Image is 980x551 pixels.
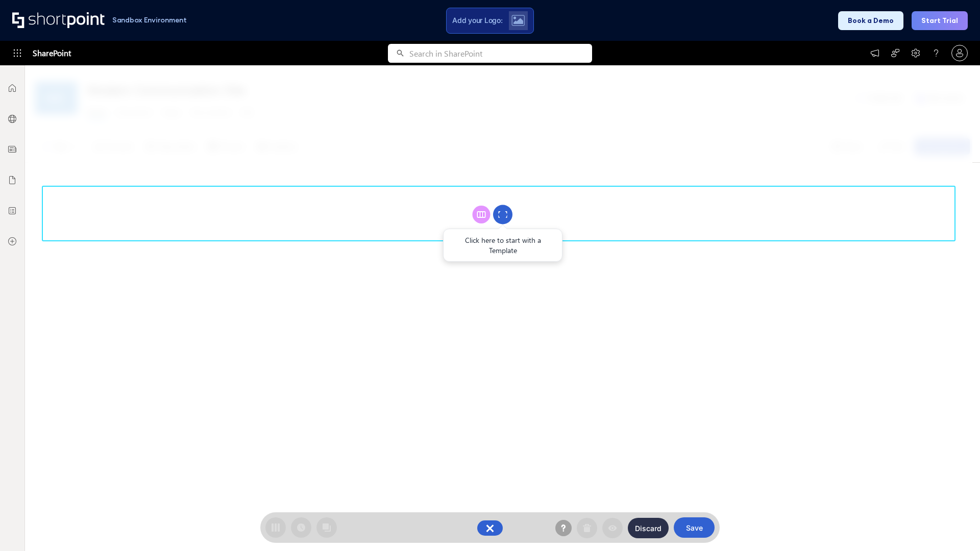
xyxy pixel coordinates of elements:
[838,11,903,30] button: Book a Demo
[112,17,187,23] h1: Sandbox Environment
[33,41,71,65] span: SharePoint
[912,11,968,30] button: Start Trial
[929,502,980,551] iframe: Chat Widget
[409,44,592,63] input: Search in SharePoint
[628,518,669,538] button: Discard
[674,517,715,538] button: Save
[452,16,502,25] span: Add your Logo:
[511,15,525,26] img: Upload logo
